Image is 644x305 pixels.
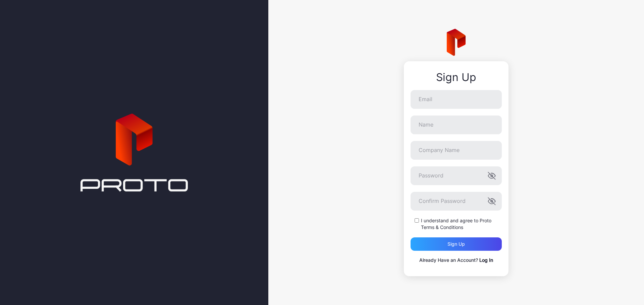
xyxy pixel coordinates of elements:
div: Sign up [447,241,465,247]
input: Company Name [411,141,502,160]
p: Already Have an Account? [411,256,502,264]
a: Proto Terms & Conditions [421,218,491,230]
button: Confirm Password [488,197,496,205]
div: Sign Up [411,71,502,83]
button: Password [488,172,496,180]
input: Password [411,166,502,185]
button: Sign up [411,237,502,251]
label: I understand and agree to [421,217,502,231]
input: Email [411,90,502,109]
input: Name [411,116,502,134]
input: Confirm Password [411,192,502,211]
a: Log In [479,257,493,263]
